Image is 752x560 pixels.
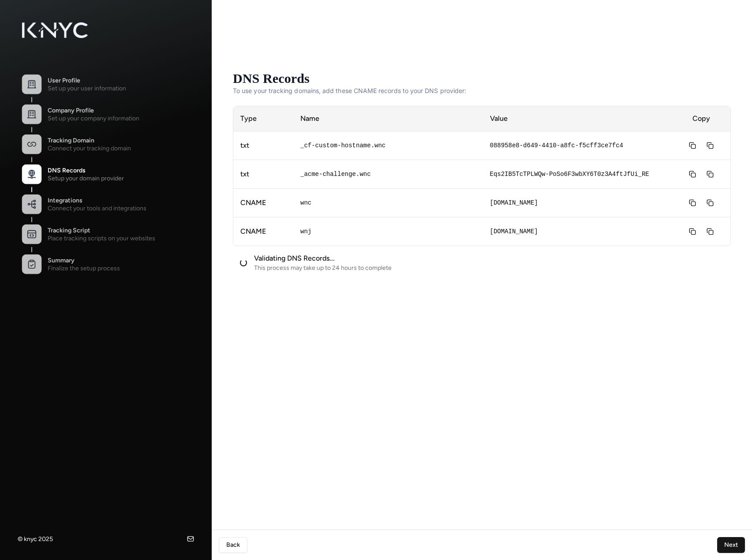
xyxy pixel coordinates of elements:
[48,168,205,174] div: DNS Records
[48,198,205,204] div: Integrations
[48,235,205,242] div: Place tracking scripts on your websites
[21,104,42,125] img: Company Profile setup icon
[48,116,205,122] div: Set up your company information
[21,254,42,275] img: Summary setup icon
[240,226,293,237] div: CNAME
[233,86,731,95] p: To use your tracking domains, add these CNAME records to your DNS provider:
[233,71,731,86] h1: DNS Records
[240,113,293,124] div: Type
[490,198,673,207] div: [DOMAIN_NAME]
[300,227,483,236] div: wnj
[48,86,205,92] div: Set up your user information
[300,170,483,179] div: _acme-challenge.wnc
[490,141,673,150] div: 088958e8-d649-4410-a8fc-f5cff3ce7fc4
[254,253,392,264] p: Validating DNS Records...
[48,258,205,264] div: Summary
[254,264,392,273] p: This process may take up to 24 hours to complete
[679,113,723,124] div: Copy
[21,224,42,245] img: Tracking Script setup icon
[187,535,194,542] img: Email icon
[300,113,483,124] div: Name
[490,170,673,179] div: Eqs2IB5TcTPLWQw-PoSo6F3wbXY6T0z3A4ftJfUi_RE
[48,138,205,144] div: Tracking Domain
[48,108,205,114] div: Company Profile
[240,198,293,208] div: CNAME
[48,78,205,84] div: User Profile
[490,227,673,236] div: [DOMAIN_NAME]
[717,537,745,553] button: Next
[219,537,247,553] button: Back
[48,228,205,234] div: Tracking Script
[21,164,42,185] img: DNS Records setup icon
[300,198,483,207] div: wnc
[48,146,205,152] div: Connect your tracking domain
[48,205,205,212] div: Connect your tools and integrations
[300,141,483,150] div: _cf-custom-hostname.wnc
[21,194,42,215] img: Integrations setup icon
[240,169,293,179] div: txt
[21,74,42,95] img: User Profile setup icon
[18,536,53,542] div: © knyc 2025
[21,134,42,155] img: Tracking Domain setup icon
[490,113,673,124] div: Value
[240,140,293,151] div: txt
[48,175,205,182] div: Setup your domain provider
[48,265,205,272] div: Finalize the setup process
